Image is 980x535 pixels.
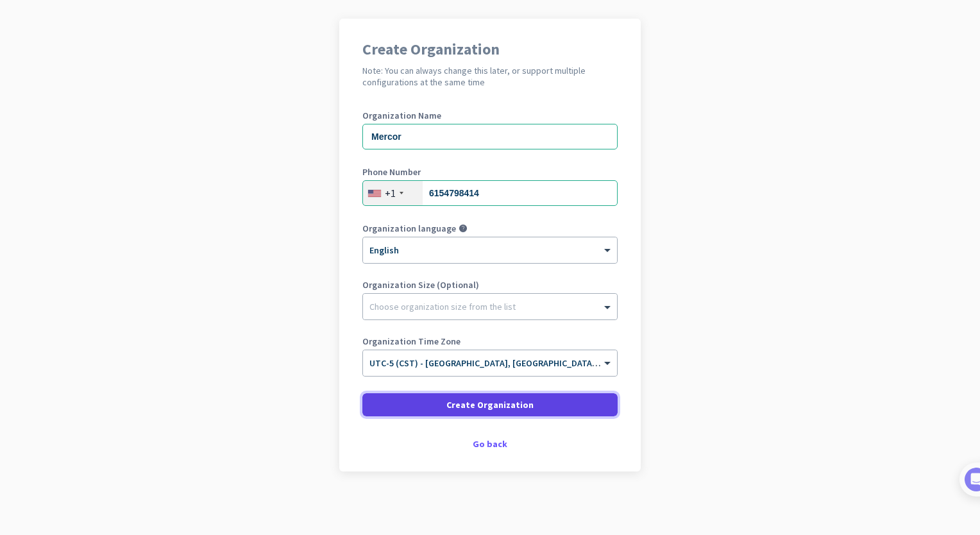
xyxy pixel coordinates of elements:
[362,224,456,233] label: Organization language
[362,393,618,416] button: Create Organization
[362,167,618,176] label: Phone Number
[362,439,618,448] div: Go back
[362,111,618,120] label: Organization Name
[459,224,468,233] i: help
[446,398,534,411] span: Create Organization
[362,280,618,289] label: Organization Size (Optional)
[362,65,618,88] h2: Note: You can always change this later, or support multiple configurations at the same time
[362,180,618,206] input: 201-555-0123
[362,124,618,149] input: What is the name of your organization?
[362,337,618,346] label: Organization Time Zone
[362,42,618,57] h1: Create Organization
[385,187,396,200] div: +1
